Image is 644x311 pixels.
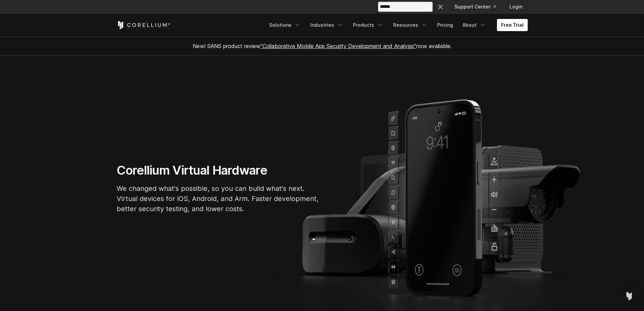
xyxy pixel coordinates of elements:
a: Corellium Home [117,21,170,29]
a: Industries [306,19,348,31]
a: Pricing [433,19,457,31]
span: New! SANS product review now available. [193,43,452,49]
a: Products [349,19,388,31]
a: Support Center [449,1,501,13]
a: Login [504,1,528,13]
a: "Collaborative Mobile App Security Development and Analysis" [260,43,416,49]
div: Open Intercom Messenger [621,288,637,304]
h1: Corellium Virtual Hardware [117,163,319,178]
button: Search [434,1,446,13]
div: Navigation Menu [265,19,528,31]
div: × [437,1,444,11]
a: Free Trial [497,19,528,31]
a: Solutions [265,19,305,31]
div: Navigation Menu [429,1,528,13]
p: We changed what's possible, so you can build what's next. Virtual devices for iOS, Android, and A... [117,183,319,214]
a: About [458,19,490,31]
a: Resources [389,19,432,31]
